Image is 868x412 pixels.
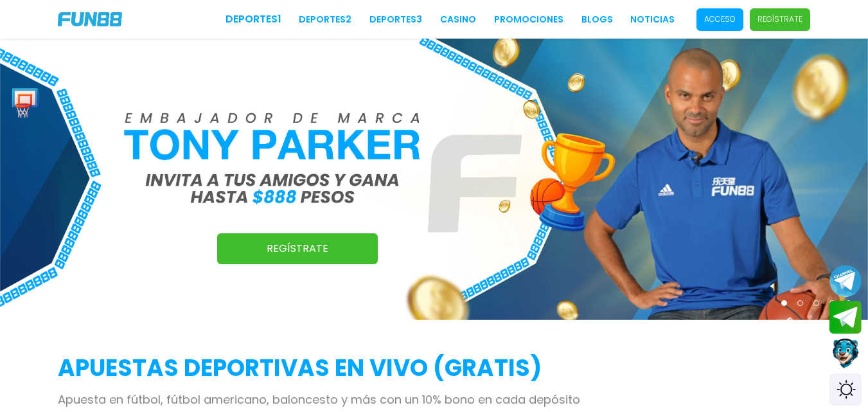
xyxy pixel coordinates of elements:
p: Apuesta en fútbol, fútbol americano, baloncesto y más con un 10% bono en cada depósito [58,391,810,408]
p: Acceso [704,13,736,25]
a: Regístrate [217,233,378,264]
button: Join telegram channel [829,264,862,298]
div: Switch theme [829,373,862,406]
a: Deportes1 [226,12,281,27]
img: Company Logo [58,12,122,26]
p: Regístrate [757,13,802,25]
a: CASINO [440,13,476,26]
a: Promociones [494,13,563,26]
a: Deportes2 [299,13,351,26]
button: Join telegram [829,301,862,334]
a: NOTICIAS [630,13,675,26]
button: Contact customer service [829,337,862,370]
a: BLOGS [581,13,613,26]
h2: APUESTAS DEPORTIVAS EN VIVO (gratis) [58,351,810,386]
a: Deportes3 [369,13,422,26]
